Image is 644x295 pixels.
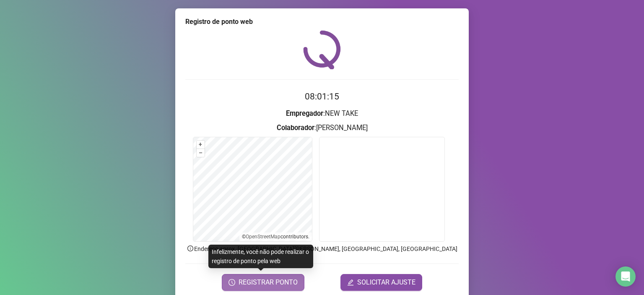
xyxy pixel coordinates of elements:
[185,108,459,119] h3: : NEW TAKE
[242,234,309,240] li: © contributors.
[347,279,354,286] span: edit
[187,245,194,252] span: info-circle
[340,274,422,291] button: editSOLICITAR AJUSTE
[197,141,205,149] button: +
[303,30,341,69] img: QRPoint
[185,244,459,253] p: Endereço aprox. : [GEOGRAPHIC_DATA][PERSON_NAME], [GEOGRAPHIC_DATA], [GEOGRAPHIC_DATA]
[286,110,323,117] strong: Empregador
[229,279,235,286] span: clock-circle
[246,234,280,240] a: OpenStreetMap
[305,91,339,102] time: 08:01:15
[222,274,304,291] button: REGISTRAR PONTO
[615,266,636,287] div: Open Intercom Messenger
[357,277,415,287] span: SOLICITAR AJUSTE
[185,123,459,133] h3: : [PERSON_NAME]
[239,277,298,287] span: REGISTRAR PONTO
[197,149,205,157] button: –
[185,17,459,27] div: Registro de ponto web
[277,124,314,132] strong: Colaborador
[208,245,313,268] div: Infelizmente, você não pode realizar o registro de ponto pela web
